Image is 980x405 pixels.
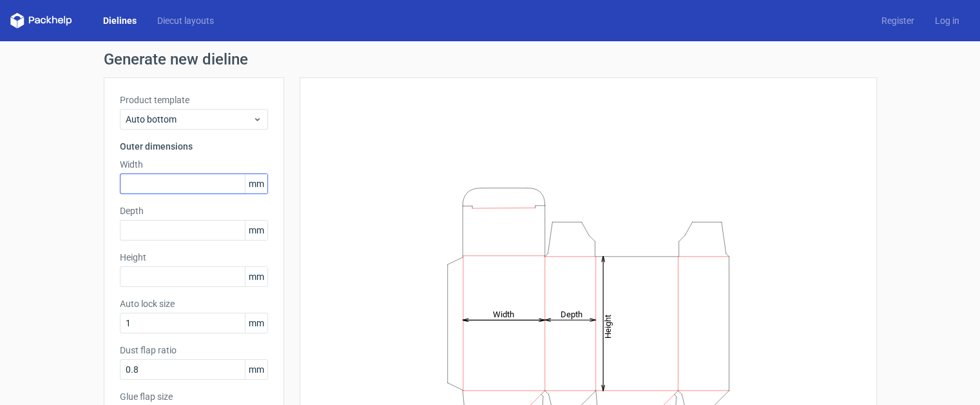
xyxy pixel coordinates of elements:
[245,360,267,379] span: mm
[560,309,582,319] tspan: Depth
[120,390,268,403] label: Glue flap size
[120,251,268,264] label: Height
[492,309,514,319] tspan: Width
[104,52,877,67] h1: Generate new dieline
[245,267,267,286] span: mm
[120,140,268,153] h3: Outer dimensions
[245,221,267,240] span: mm
[120,204,268,217] label: Depth
[93,14,147,27] a: Dielines
[126,113,253,126] span: Auto bottom
[147,14,224,27] a: Diecut layouts
[120,94,268,106] label: Product template
[602,314,612,338] tspan: Height
[120,297,268,310] label: Auto lock size
[245,313,267,333] span: mm
[925,14,970,27] a: Log in
[120,344,268,357] label: Dust flap ratio
[871,14,925,27] a: Register
[120,158,268,171] label: Width
[245,174,267,193] span: mm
